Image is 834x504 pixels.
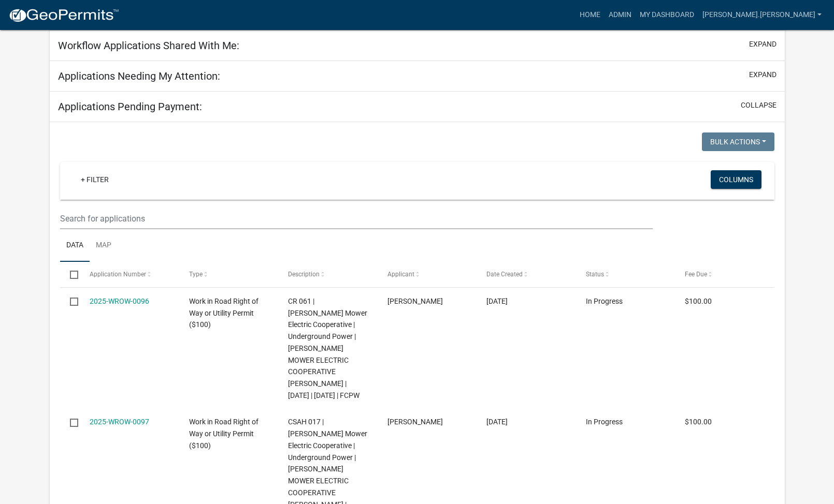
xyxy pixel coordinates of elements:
span: Fee Due [685,271,707,278]
datatable-header-cell: Application Number [80,262,179,287]
input: Search for applications [60,208,653,229]
datatable-header-cell: Fee Due [675,262,774,287]
button: Bulk Actions [702,132,774,151]
span: 10/13/2025 [486,297,508,305]
span: Work in Road Right of Way or Utility Permit ($100) [189,297,258,329]
datatable-header-cell: Date Created [477,262,576,287]
span: Status [586,271,604,278]
button: expand [749,39,777,50]
span: $100.00 [685,418,712,426]
span: Work in Road Right of Way or Utility Permit ($100) [189,418,258,450]
datatable-header-cell: Select [60,262,80,287]
datatable-header-cell: Applicant [377,262,477,287]
a: 2025-WROW-0096 [90,297,149,305]
a: [PERSON_NAME].[PERSON_NAME] [698,5,826,25]
a: Home [576,5,605,25]
span: $100.00 [685,297,712,305]
datatable-header-cell: Description [278,262,378,287]
a: Admin [605,5,636,25]
datatable-header-cell: Status [576,262,675,287]
span: Type [189,271,203,278]
datatable-header-cell: Type [179,262,278,287]
span: 10/13/2025 [486,418,508,426]
a: Data [60,229,90,262]
span: CR 061 | Freeborn Mower Electric Cooperative | Underground Power | FREEBORN MOWER ELECTRIC COOPER... [288,297,367,399]
span: In Progress [586,418,623,426]
h5: Workflow Applications Shared With Me: [58,39,239,52]
span: Applicant [387,271,414,278]
a: Map [90,229,118,262]
button: collapse [741,100,777,111]
span: Description [288,271,320,278]
a: My Dashboard [636,5,698,25]
span: In Progress [586,297,623,305]
a: 2025-WROW-0097 [90,418,149,426]
span: JOHN KALIS [387,297,443,305]
h5: Applications Pending Payment: [58,100,202,113]
button: Columns [711,170,761,189]
span: Application Number [90,271,146,278]
span: Date Created [486,271,523,278]
a: + Filter [73,170,117,189]
button: expand [749,69,777,80]
span: JOHN KALIS [387,418,443,426]
h5: Applications Needing My Attention: [58,70,220,82]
